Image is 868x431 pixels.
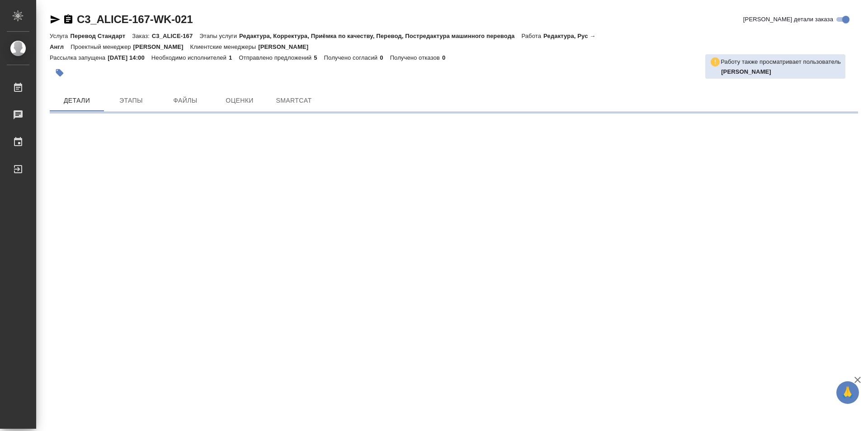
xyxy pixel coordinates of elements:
p: 0 [442,54,452,61]
p: Проектный менеджер [71,43,133,50]
p: Этапы услуги [199,33,239,39]
p: 0 [380,54,390,61]
p: Услуга [50,33,70,39]
p: Работа [521,33,543,39]
span: Файлы [164,95,207,106]
p: [PERSON_NAME] [258,43,315,50]
b: [PERSON_NAME] [721,68,771,75]
p: Клиентские менеджеры [190,43,259,50]
p: C3_ALICE-167 [152,33,200,39]
p: [DATE] 14:00 [108,54,151,61]
p: [PERSON_NAME] [133,43,190,50]
button: Скопировать ссылку для ЯМессенджера [50,14,61,25]
span: 🙏 [840,383,855,402]
span: SmartCat [272,95,316,106]
p: Получено отказов [390,54,442,61]
p: 1 [229,54,239,61]
p: Работу также просматривает пользователь [721,57,841,66]
p: Перевод Стандарт [70,33,132,39]
p: Заказ: [132,33,151,39]
span: Детали [55,95,99,106]
button: Добавить тэг [50,63,70,83]
p: Редактура, Корректура, Приёмка по качеству, Перевод, Постредактура машинного перевода [239,33,521,39]
span: Этапы [109,95,153,106]
p: Бабкина Анастасия [721,67,841,76]
span: Оценки [218,95,261,106]
a: C3_ALICE-167-WK-021 [77,13,193,25]
p: 5 [314,54,324,61]
p: Необходимо исполнителей [151,54,229,61]
button: 🙏 [836,381,859,404]
button: Скопировать ссылку [63,14,74,25]
p: Рассылка запущена [50,54,108,61]
span: [PERSON_NAME] детали заказа [743,15,833,24]
p: Получено согласий [324,54,380,61]
p: Отправлено предложений [239,54,314,61]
